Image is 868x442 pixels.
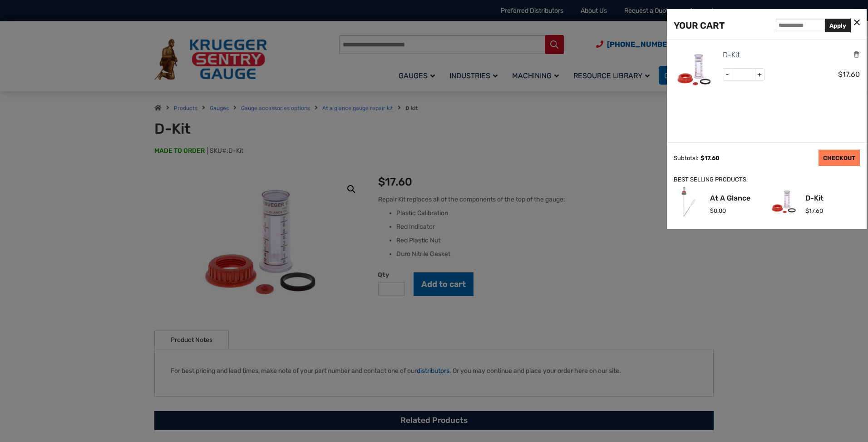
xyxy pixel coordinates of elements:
div: BEST SELLING PRODUCTS [674,175,860,185]
button: Apply [825,19,851,32]
span: - [723,69,732,80]
span: $ [838,70,843,79]
a: CHECKOUT [819,150,860,166]
a: Remove this item [853,50,860,59]
div: YOUR CART [674,18,725,33]
span: 0.00 [710,207,726,214]
span: 17.60 [700,155,720,161]
span: $ [805,207,809,214]
span: + [755,69,764,80]
img: D-Kit [674,49,715,90]
a: D-Kit [723,49,740,61]
span: 17.60 [805,207,823,214]
div: Subtotal: [674,155,698,161]
span: $ [710,207,714,214]
img: At A Glance [674,187,703,216]
span: 17.60 [838,70,860,79]
a: At A Glance [710,195,750,202]
span: $ [700,155,705,161]
a: D-Kit [805,195,824,202]
img: D-Kit [769,187,799,216]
